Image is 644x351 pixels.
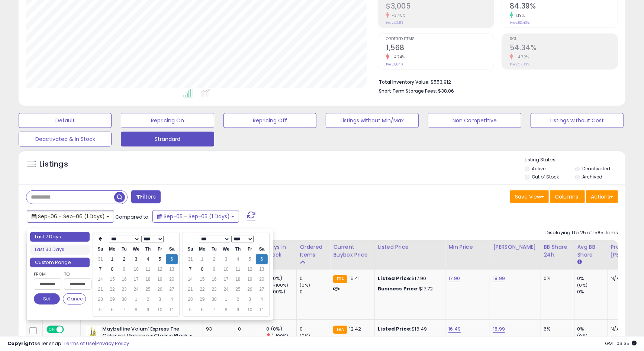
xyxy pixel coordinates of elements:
[271,282,289,288] small: (-100%)
[206,326,229,332] div: 93
[333,243,371,259] div: Current Buybox Price
[493,275,505,282] a: 18.99
[220,274,232,284] td: 17
[220,264,232,274] td: 10
[544,326,569,332] div: 6%
[102,326,193,348] b: Maybelline Volum' Express The Colossal Mascara - Classic Black - 2 Pack
[244,294,256,305] td: 3
[232,284,244,294] td: 25
[106,305,118,315] td: 6
[256,254,268,264] td: 6
[63,293,86,305] button: Cancel
[244,254,256,264] td: 5
[532,174,559,180] label: Out of Stock
[349,275,360,282] span: 15.41
[142,244,154,254] th: Th
[438,87,454,94] span: $38.06
[19,132,112,146] button: Deactivated & In Stock
[256,264,268,274] td: 13
[545,229,618,236] div: Displaying 1 to 25 of 1585 items
[30,258,90,268] li: Custom Range
[378,285,419,292] b: Business Price:
[142,284,154,294] td: 25
[106,294,118,305] td: 29
[7,340,129,347] div: seller snap | |
[379,88,437,94] b: Short Term Storage Fees:
[300,289,330,295] div: 0
[510,44,618,54] h2: 54.34%
[166,244,178,254] th: Sa
[7,340,35,347] strong: Copyright
[386,62,403,67] small: Prev: 1,646
[19,113,112,128] button: Default
[121,132,214,146] button: Strandard
[223,113,316,128] button: Repricing Off
[27,210,114,223] button: Sep-06 - Sep-06 (1 Days)
[244,264,256,274] td: 12
[349,325,361,332] span: 12.42
[326,113,419,128] button: Listings without Min/Max
[94,274,106,284] td: 14
[166,294,178,305] td: 4
[510,37,618,41] span: ROI
[386,37,494,41] span: Ordered Items
[605,340,637,347] span: 2025-09-8 03:35 GMT
[184,244,196,254] th: Su
[106,244,118,254] th: Mo
[196,284,208,294] td: 22
[142,305,154,315] td: 9
[166,254,178,264] td: 6
[510,62,529,67] small: Prev: 57.03%
[208,244,220,254] th: Tu
[118,264,130,274] td: 9
[94,305,106,315] td: 5
[220,254,232,264] td: 3
[154,294,166,305] td: 3
[121,113,214,128] button: Repricing On
[256,305,268,315] td: 11
[166,274,178,284] td: 20
[513,54,529,60] small: -4.72%
[166,284,178,294] td: 27
[94,284,106,294] td: 21
[130,294,142,305] td: 1
[34,270,60,278] label: From
[232,254,244,264] td: 4
[389,13,406,18] small: -3.45%
[94,264,106,274] td: 7
[238,326,258,332] div: 0
[333,275,347,283] small: FBA
[184,305,196,315] td: 5
[184,254,196,264] td: 31
[378,286,439,292] div: $17.72
[386,44,494,54] h2: 1,568
[38,213,105,220] span: Sep-06 - Sep-06 (1 Days)
[64,340,95,347] a: Terms of Use
[196,244,208,254] th: Mo
[184,294,196,305] td: 28
[577,243,605,259] div: Avg BB Share
[378,275,439,282] div: $17.90
[544,275,569,282] div: 0%
[154,264,166,274] td: 12
[386,20,403,25] small: Prev: $3,113
[64,270,86,278] label: To
[256,274,268,284] td: 20
[164,213,230,220] span: Sep-05 - Sep-05 (1 Days)
[196,274,208,284] td: 15
[142,264,154,274] td: 11
[96,340,129,347] a: Privacy Policy
[47,326,57,332] span: ON
[118,254,130,264] td: 2
[86,326,100,341] img: 31fIKa6KgmL._SL40_.jpg
[106,264,118,274] td: 8
[266,243,293,259] div: Days In Stock
[582,174,602,180] label: Archived
[208,254,220,264] td: 2
[115,213,149,220] span: Compared to:
[106,274,118,284] td: 15
[118,294,130,305] td: 30
[448,243,487,251] div: Min Price
[130,264,142,274] td: 10
[118,305,130,315] td: 7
